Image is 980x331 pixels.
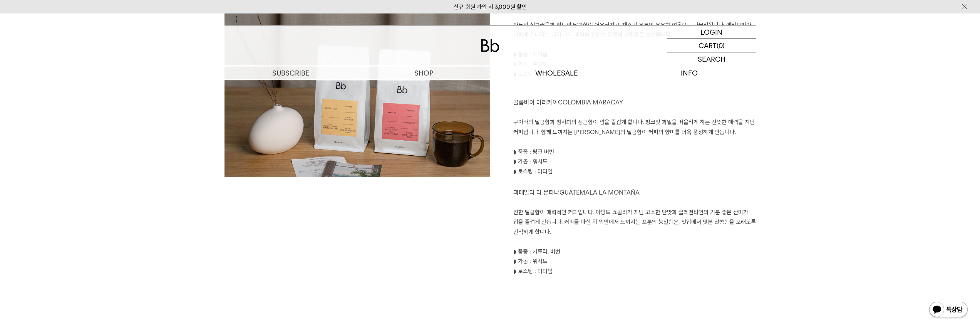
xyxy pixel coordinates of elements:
[224,66,357,80] a: SUBSCRIBE
[454,3,527,10] a: 신규 회원 가입 시 3,000원 할인
[513,147,756,157] p: ◗ 품종 : 핑크 버번
[513,247,756,257] p: ◗ 품종 : 카투라, 버번
[560,189,640,196] span: GUATEMALA LA MONTAÑA
[699,39,717,52] p: CART
[513,189,560,196] span: 과테말라 라 몬타냐
[667,25,756,39] a: LOGIN
[717,39,725,52] p: (0)
[481,39,499,52] img: 로고
[513,118,756,137] p: 구아바의 달콤함과 청사과의 상큼함이 입을 즐겁게 합니다. 핑크빛 과일을 떠올리게 하는 산뜻한 매력을 지닌 커피입니다. 함께 느껴지는 [PERSON_NAME]의 달콤함이 커피의...
[623,66,756,80] p: INFO
[513,208,756,237] p: 진한 달콤함이 매력적인 커피입니다. 아망드 쇼콜라가 지닌 고소한 단맛과 클레멘타인의 기분 좋은 산미가 입을 즐겁게 만듭니다. 커피를 마신 뒤 입안에서 느껴지는 프룬의 농밀함은...
[357,66,490,80] a: SHOP
[513,167,756,177] p: ◗ 로스팅 : 미디엄
[513,99,558,106] span: 콜롬비아 마라카이
[667,39,756,52] a: CART (0)
[513,157,756,167] p: ◗ 가공 : 워시드
[558,99,623,106] span: COLOMBIA MARACAY
[698,52,725,66] p: SEARCH
[700,25,722,39] p: LOGIN
[490,66,623,80] p: WHOLESALE
[513,267,756,277] p: ◗ 로스팅 : 미디엄
[513,257,756,267] p: ◗ 가공 : 워시드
